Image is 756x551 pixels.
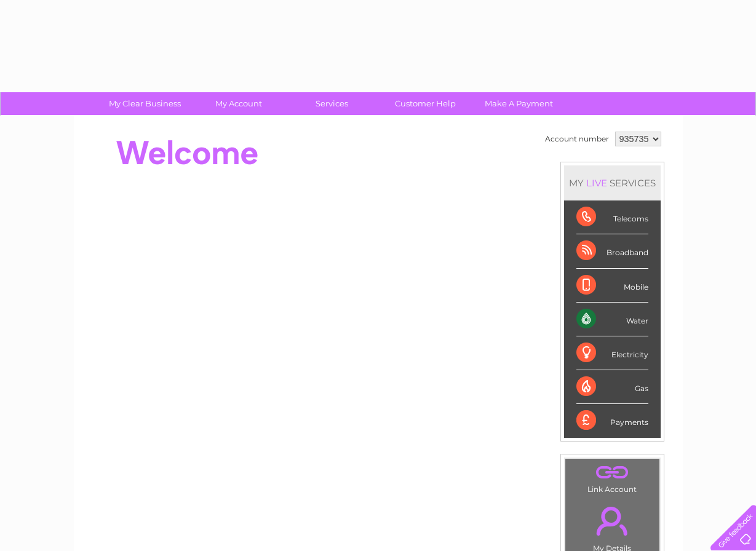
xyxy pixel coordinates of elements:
div: Telecoms [576,200,648,234]
a: . [568,462,656,483]
div: Water [576,303,648,336]
a: My Account [188,92,289,115]
a: Make A Payment [468,92,570,115]
div: Electricity [576,336,648,370]
a: My Clear Business [94,92,196,115]
div: Broadband [576,234,648,268]
a: . [568,499,656,542]
div: Payments [576,404,648,437]
td: Link Account [565,458,660,497]
div: MY SERVICES [564,165,661,200]
div: Mobile [576,269,648,303]
td: Account number [542,129,612,149]
a: Services [281,92,383,115]
a: Customer Help [375,92,476,115]
div: LIVE [584,177,610,189]
div: Gas [576,370,648,404]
